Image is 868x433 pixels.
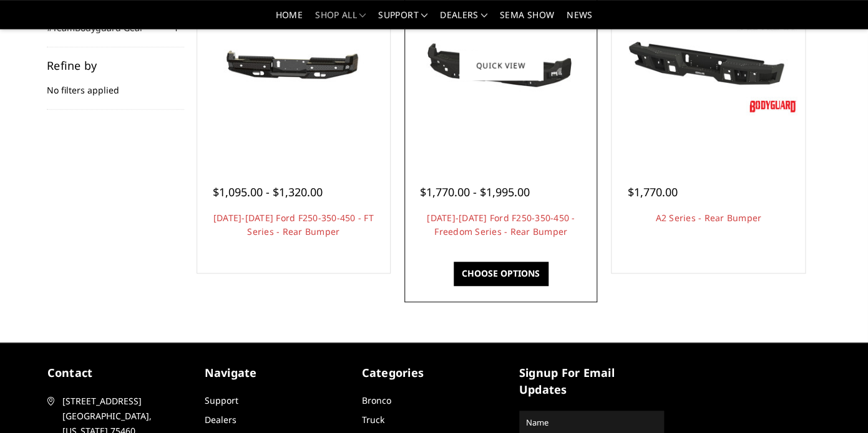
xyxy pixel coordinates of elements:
[47,60,184,110] div: No filters applied
[427,212,575,237] a: [DATE]-[DATE] Ford F250-350-450 - Freedom Series - Rear Bumper
[362,414,384,426] a: Truck
[459,50,543,80] a: Quick view
[378,11,427,29] a: Support
[47,364,192,381] h5: contact
[454,262,548,285] a: Choose Options
[213,212,374,237] a: [DATE]-[DATE] Ford F250-350-450 - FT Series - Rear Bumper
[407,21,594,110] img: 2017-2022 Ford F250-350-450 - Freedom Series - Rear Bumper
[362,394,391,406] a: Bronco
[420,184,530,199] span: $1,770.00 - $1,995.00
[627,184,677,199] span: $1,770.00
[500,11,554,29] a: SEMA Show
[205,394,238,406] a: Support
[567,11,592,29] a: News
[519,364,664,398] h5: signup for email updates
[205,414,237,426] a: Dealers
[205,364,349,381] h5: Navigate
[315,11,366,29] a: shop all
[47,60,184,71] h5: Refine by
[213,184,323,199] span: $1,095.00 - $1,320.00
[521,412,662,432] input: Name
[362,364,507,381] h5: Categories
[276,11,303,29] a: Home
[655,212,761,224] a: A2 Series - Rear Bumper
[440,11,487,29] a: Dealers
